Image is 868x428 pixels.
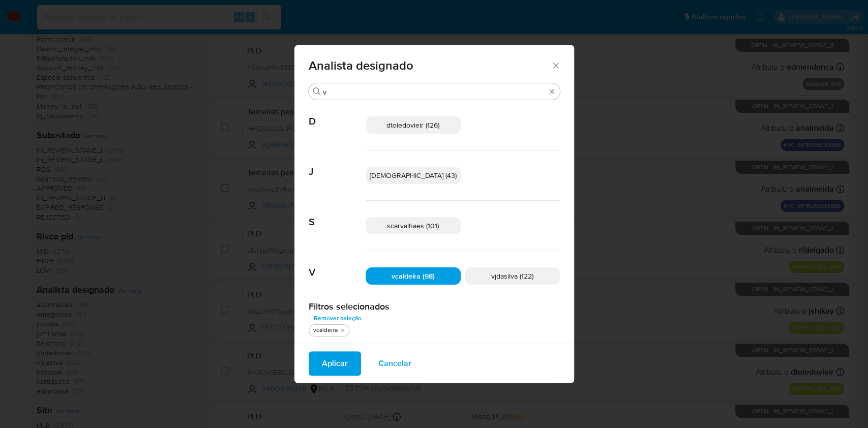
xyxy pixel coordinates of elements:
div: vcaldeira [311,326,340,334]
span: dtoledovieir (126) [386,120,439,130]
div: vcaldeira (98) [366,267,461,285]
span: Aplicar [322,352,348,375]
button: Procurar [313,87,321,96]
div: dtoledovieir (126) [366,116,461,134]
button: Aplicar [309,351,361,376]
div: scarvalhaes (101) [366,217,461,234]
span: J [309,150,366,178]
button: Cancelar [365,351,425,376]
span: S [309,201,366,228]
div: [DEMOGRAPHIC_DATA] (43) [366,167,461,184]
span: [DEMOGRAPHIC_DATA] (43) [370,170,457,180]
span: vjdasilva (122) [491,271,533,281]
input: Filtro de pesquisa [323,87,546,97]
span: Analista designado [309,59,551,72]
button: Fechar [551,60,560,70]
span: Remover seleção [314,313,362,323]
span: vcaldeira (98) [392,271,435,281]
span: D [309,100,366,128]
button: Apagar busca [548,87,556,96]
h2: Filtros selecionados [309,301,560,312]
button: Remover seleção [309,312,367,324]
div: vjdasilva (122) [465,267,560,285]
span: V [309,251,366,279]
span: Cancelar [378,352,411,375]
span: scarvalhaes (101) [387,221,439,231]
button: tirar vcaldeira [339,326,347,334]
